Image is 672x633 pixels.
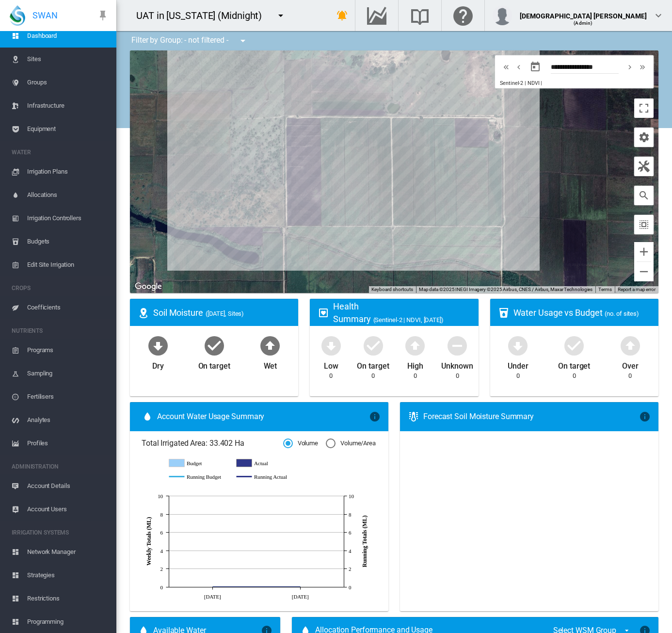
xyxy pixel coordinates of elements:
div: Health Summary [333,300,470,325]
md-icon: icon-menu-down [275,10,287,21]
md-icon: icon-map-marker-radius [138,307,149,319]
md-icon: icon-bell-ring [336,10,348,21]
md-icon: icon-pin [97,10,109,21]
div: Unknown [441,357,473,372]
img: profile.jpg [493,6,512,25]
div: 0 [414,372,417,380]
md-icon: icon-chevron-double-right [637,61,648,73]
div: Over [622,357,639,372]
md-icon: icon-chevron-double-left [501,61,512,73]
tspan: 6 [160,530,163,536]
div: Filter by Group: - not filtered - [124,31,256,50]
span: IRRIGATION SYSTEMS [12,525,109,540]
span: Network Manager [27,540,109,564]
span: (Sentinel-2 | NDVI, [DATE]) [373,316,444,324]
button: icon-chevron-double-left [500,61,512,73]
div: 0 [516,372,520,380]
span: Map data ©2025 INEGI Imagery ©2025 Airbus, CNES / Airbus, Maxar Technologies [419,287,592,292]
div: 0 [329,372,333,380]
div: 0 [371,372,375,380]
md-icon: icon-chevron-left [513,61,524,73]
circle: Running Actual Sep 14 0 [210,585,214,589]
span: Irrigation Plans [27,160,109,183]
tspan: 0 [349,584,352,590]
div: Dry [152,357,164,372]
span: Edit Site Irrigation [27,253,109,276]
img: Google [132,280,164,293]
span: Infrastructure [27,94,109,117]
span: Fertilisers [27,385,109,408]
tspan: 8 [160,512,163,518]
button: icon-chevron-double-right [636,61,649,73]
tspan: 2 [160,566,163,572]
md-icon: icon-water [142,411,153,422]
div: 0 [456,372,459,380]
span: Irrigation Controllers [27,207,109,230]
a: Report a map error [618,287,656,292]
span: (Admin) [574,20,592,26]
md-icon: Go to the Data Hub [365,10,388,21]
span: Groups [27,71,109,94]
div: [DEMOGRAPHIC_DATA] [PERSON_NAME] [520,7,647,17]
tspan: 2 [349,566,351,572]
md-icon: icon-information [369,411,381,422]
md-icon: icon-minus-circle [446,334,469,357]
md-icon: icon-magnify [638,190,650,201]
span: | [541,80,542,86]
span: Strategies [27,564,109,587]
md-icon: icon-cog [638,131,650,143]
md-icon: icon-heart-box-outline [318,307,329,319]
span: Account Users [27,498,109,521]
md-icon: icon-arrow-down-bold-circle [506,334,529,357]
md-icon: icon-cup-water [498,307,510,319]
button: icon-menu-down [233,31,253,50]
button: icon-menu-down [271,6,290,25]
div: On target [198,357,230,372]
a: Terms [598,287,612,292]
button: Keyboard shortcuts [371,286,413,293]
circle: Running Actual Sep 21 0 [298,585,302,589]
md-icon: icon-information [639,411,651,422]
span: Coefficients [27,296,109,319]
span: Account Water Usage Summary [157,411,369,422]
tspan: 4 [160,548,163,554]
md-icon: icon-arrow-up-bold-circle [619,334,642,357]
md-icon: icon-arrow-down-bold-circle [320,334,343,357]
div: On target [558,357,590,372]
div: UAT in [US_STATE] (Midnight) [136,9,271,22]
span: (no. of sites) [605,310,639,317]
span: Equipment [27,117,109,141]
md-icon: icon-checkbox-marked-circle [562,334,586,357]
div: Low [324,357,338,372]
g: Running Actual [237,472,294,481]
span: Dashboard [27,24,109,48]
button: icon-chevron-left [512,61,525,73]
tspan: 8 [349,512,352,518]
tspan: 0 [160,584,163,590]
div: Water Usage vs Budget [513,307,651,319]
button: icon-cog [634,128,654,147]
div: Wet [264,357,277,372]
button: Toggle fullscreen view [634,98,654,118]
button: icon-chevron-right [624,61,636,73]
div: Soil Moisture [153,307,290,319]
tspan: 10 [158,493,163,499]
button: icon-bell-ring [333,6,352,25]
span: Sampling [27,362,109,385]
tspan: [DATE] [292,593,309,599]
span: NUTRIENTS [12,323,109,339]
div: Under [508,357,528,372]
span: WATER [12,145,109,160]
button: Zoom in [634,242,654,261]
g: Actual [237,459,294,468]
span: ([DATE], Sites) [206,310,244,317]
button: Zoom out [634,262,654,281]
span: Sites [27,48,109,71]
md-icon: icon-arrow-up-bold-circle [258,334,282,357]
md-icon: icon-arrow-up-bold-circle [403,334,427,357]
md-icon: Search the knowledge base [408,10,432,21]
tspan: [DATE] [204,593,221,599]
span: CROPS [12,280,109,296]
tspan: 10 [349,493,354,499]
md-radio-button: Volume [283,439,318,448]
